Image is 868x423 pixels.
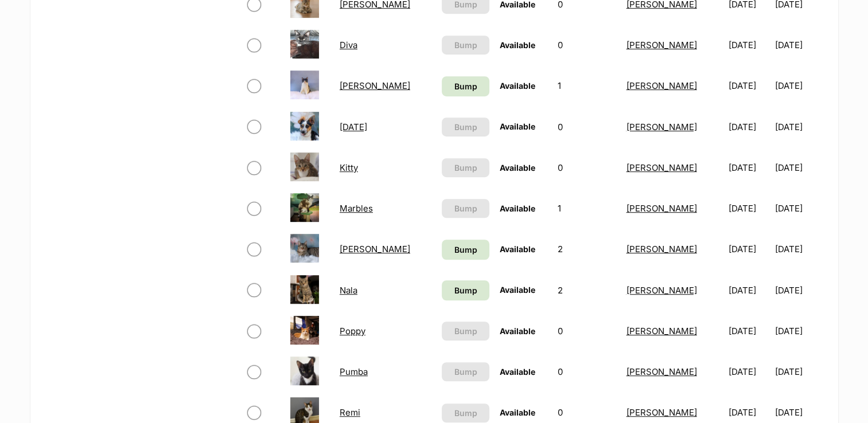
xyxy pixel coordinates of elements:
[454,80,477,92] span: Bump
[775,189,825,228] td: [DATE]
[775,148,825,187] td: [DATE]
[442,199,489,218] button: Bump
[442,322,489,340] button: Bump
[626,407,697,418] a: [PERSON_NAME]
[626,326,697,336] a: [PERSON_NAME]
[775,107,825,147] td: [DATE]
[553,25,621,65] td: 0
[442,117,489,136] button: Bump
[775,25,825,65] td: [DATE]
[340,244,410,254] a: [PERSON_NAME]
[553,311,621,351] td: 0
[626,80,697,91] a: [PERSON_NAME]
[724,311,774,351] td: [DATE]
[500,326,535,336] span: Available
[553,66,621,105] td: 1
[340,162,358,173] a: Kitty
[626,40,697,50] a: [PERSON_NAME]
[626,162,697,173] a: [PERSON_NAME]
[724,189,774,228] td: [DATE]
[724,107,774,147] td: [DATE]
[442,404,489,422] button: Bump
[340,40,357,50] a: Diva
[454,162,477,174] span: Bump
[442,158,489,177] button: Bump
[724,148,774,187] td: [DATE]
[290,30,319,58] img: Diva
[500,244,535,254] span: Available
[442,240,489,260] a: Bump
[500,203,535,213] span: Available
[626,203,697,214] a: [PERSON_NAME]
[553,271,621,310] td: 2
[340,326,365,336] a: Poppy
[626,285,697,296] a: [PERSON_NAME]
[442,36,489,54] button: Bump
[454,284,477,296] span: Bump
[724,229,774,269] td: [DATE]
[724,25,774,65] td: [DATE]
[775,271,825,310] td: [DATE]
[724,66,774,105] td: [DATE]
[454,39,477,51] span: Bump
[454,325,477,337] span: Bump
[290,316,319,344] img: Poppy
[442,76,489,96] a: Bump
[340,203,373,214] a: Marbles
[340,122,367,132] a: [DATE]
[340,80,410,91] a: [PERSON_NAME]
[442,362,489,381] button: Bump
[500,408,535,417] span: Available
[553,189,621,228] td: 1
[454,121,477,133] span: Bump
[500,122,535,131] span: Available
[340,407,360,418] a: Remi
[553,107,621,147] td: 0
[340,366,368,377] a: Pumba
[553,229,621,269] td: 2
[626,122,697,132] a: [PERSON_NAME]
[500,81,535,91] span: Available
[553,148,621,187] td: 0
[500,40,535,50] span: Available
[775,311,825,351] td: [DATE]
[500,285,535,295] span: Available
[340,285,357,296] a: Nala
[553,352,621,391] td: 0
[775,66,825,105] td: [DATE]
[775,352,825,391] td: [DATE]
[454,407,477,419] span: Bump
[775,229,825,269] td: [DATE]
[500,163,535,173] span: Available
[626,244,697,254] a: [PERSON_NAME]
[500,367,535,377] span: Available
[626,366,697,377] a: [PERSON_NAME]
[454,366,477,378] span: Bump
[454,244,477,256] span: Bump
[724,271,774,310] td: [DATE]
[442,280,489,300] a: Bump
[454,202,477,214] span: Bump
[724,352,774,391] td: [DATE]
